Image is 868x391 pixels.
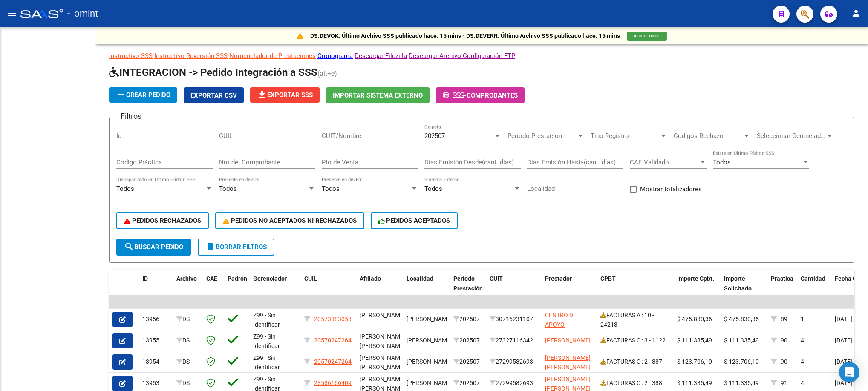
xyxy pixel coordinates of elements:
span: Archivo [176,275,197,282]
p: DS.DEVOK: Último Archivo SSS publicado hace: 15 mins - DS.DEVERR: Último Archivo SSS publicado ha... [310,31,620,40]
span: 4 [801,337,804,344]
div: 27327116342 [490,336,538,345]
span: 91 [781,379,787,386]
span: Mostrar totalizadores [640,184,702,194]
div: FACTURAS C : 2 - 388 [600,378,670,388]
span: PEDIDOS RECHAZADOS [124,217,201,224]
span: [DATE] [835,337,852,344]
span: Todos [116,185,134,193]
span: 4 [801,358,804,365]
span: [PERSON_NAME] [407,337,452,344]
datatable-header-cell: Prestador [542,270,597,307]
button: Crear Pedido [109,87,177,103]
div: 13953 [142,378,170,388]
div: 27299582693 [490,378,538,388]
span: Importe Solicitado [724,275,752,292]
button: VER DETALLE [627,32,667,41]
span: Padrón [228,275,247,282]
div: 13954 [142,357,170,367]
datatable-header-cell: Período Prestación [450,270,486,307]
datatable-header-cell: CUIL [301,270,356,307]
span: Prestador [545,275,572,282]
span: [DATE] [835,379,852,386]
span: 23586166409 [314,379,352,386]
mat-icon: add [116,89,126,100]
datatable-header-cell: Importe Cpbt. [674,270,721,307]
span: Fecha Cpbt [835,275,865,282]
span: Exportar SSS [257,91,313,99]
h3: Filtros [116,110,146,122]
span: [DATE] [835,316,852,322]
span: 89 [781,316,787,322]
span: [PERSON_NAME] [407,316,452,322]
span: Todos [219,185,237,193]
span: Periodo Prestacion [508,132,577,140]
mat-icon: menu [7,8,17,18]
div: FACTURAS C : 2 - 387 [600,357,670,367]
datatable-header-cell: Afiliado [356,270,403,307]
div: 13956 [142,314,170,324]
span: 90 [781,337,787,344]
button: PEDIDOS RECHAZADOS [116,212,209,229]
mat-icon: file_download [257,89,267,100]
div: DS [176,336,199,345]
span: VER DETALLE [634,34,660,38]
div: 30716231107 [490,314,538,324]
span: Tipo Registro [591,132,660,140]
span: Borrar Filtros [205,243,267,251]
datatable-header-cell: CAE [203,270,224,307]
span: ID [142,275,148,282]
datatable-header-cell: CPBT [597,270,674,307]
div: DS [176,314,199,324]
span: Seleccionar Gerenciador [757,132,826,140]
div: DS [176,378,199,388]
div: 202507 [453,314,483,324]
div: 13955 [142,336,170,345]
span: Importe Cpbt. [677,275,714,282]
span: Z99 - Sin Identificar [253,333,280,350]
span: Z99 - Sin Identificar [253,354,280,371]
span: $ 123.706,10 [724,358,759,365]
span: Afiliado [360,275,381,282]
datatable-header-cell: Cantidad [797,270,831,307]
div: FACTURAS C : 3 - 1122 [600,336,670,345]
span: CUIT [490,275,503,282]
span: Localidad [407,275,433,282]
span: 20570247264 [314,337,352,344]
button: Exportar SSS [250,87,320,103]
datatable-header-cell: Gerenciador [250,270,301,307]
span: 1 [801,316,804,322]
div: 202507 [453,378,483,388]
span: Comprobantes [467,92,518,99]
div: Open Intercom Messenger [839,362,859,382]
div: FACTURAS A : 10 - 24213 [600,310,670,328]
button: -Comprobantes [436,87,525,103]
span: $ 475.830,36 [724,316,759,322]
span: Todos [322,185,340,193]
span: Z99 - Sin Identificar [253,312,280,328]
span: 202507 [424,132,445,140]
div: 202507 [453,336,483,345]
span: 20570247264 [314,358,352,365]
a: Descargar Filezilla [355,52,407,60]
span: Crear Pedido [116,91,170,99]
span: CUIL [304,275,317,282]
a: Descargar Archivo Configuración FTP [409,52,515,60]
span: Cantidad [801,275,825,282]
div: 202507 [453,357,483,367]
span: Período Prestación [453,275,483,292]
span: $ 111.335,49 [677,337,712,344]
p: - - - - - [109,51,854,60]
datatable-header-cell: Padrón [224,270,250,307]
span: [PERSON_NAME] [545,337,591,344]
span: CAE [206,275,217,282]
span: [PERSON_NAME] [PERSON_NAME] , - [360,354,405,381]
span: [DATE] [835,358,852,365]
button: Importar Sistema Externo [326,87,430,103]
a: Cronograma [317,52,353,60]
span: [PERSON_NAME] , - [360,312,405,328]
span: 20573383053 [314,316,352,322]
span: [PERSON_NAME] [407,379,452,386]
datatable-header-cell: Localidad [403,270,450,307]
span: Codigos Rechazo [674,132,743,140]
